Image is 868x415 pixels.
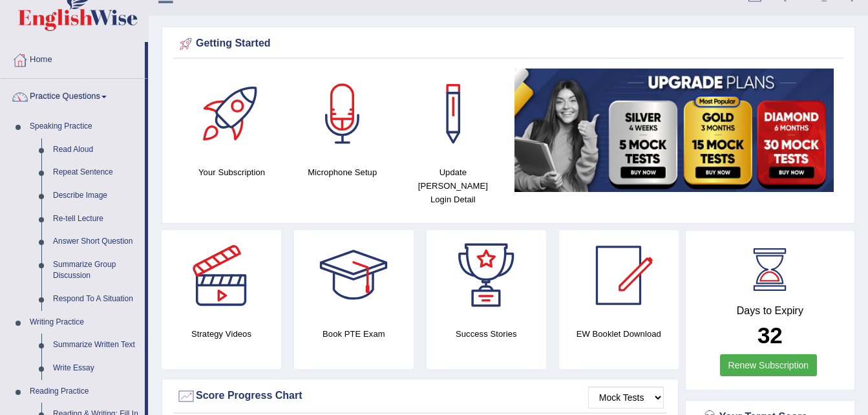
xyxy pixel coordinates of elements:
[1,42,145,74] a: Home
[47,288,145,311] a: Respond To A Situation
[757,323,783,348] b: 32
[176,34,840,54] div: Getting Started
[427,327,546,341] h4: Success Stories
[293,165,391,179] h4: Microphone Setup
[24,311,145,334] a: Writing Practice
[47,161,145,184] a: Repeat Sentence
[24,115,145,138] a: Speaking Practice
[720,354,818,376] a: Renew Subscription
[47,207,145,231] a: Re-tell Lecture
[47,253,145,288] a: Summarize Group Discussion
[47,357,145,380] a: Write Essay
[47,184,145,207] a: Describe Image
[47,138,145,162] a: Read Aloud
[514,69,834,192] img: small5.jpg
[162,327,281,341] h4: Strategy Videos
[294,327,414,341] h4: Book PTE Exam
[47,334,145,357] a: Summarize Written Text
[183,165,281,179] h4: Your Subscription
[1,79,145,111] a: Practice Questions
[24,380,145,403] a: Reading Practice
[700,305,840,317] h4: Days to Expiry
[559,327,679,341] h4: EW Booklet Download
[176,387,664,406] div: Score Progress Chart
[404,165,502,206] h4: Update [PERSON_NAME] Login Detail
[47,230,145,253] a: Answer Short Question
